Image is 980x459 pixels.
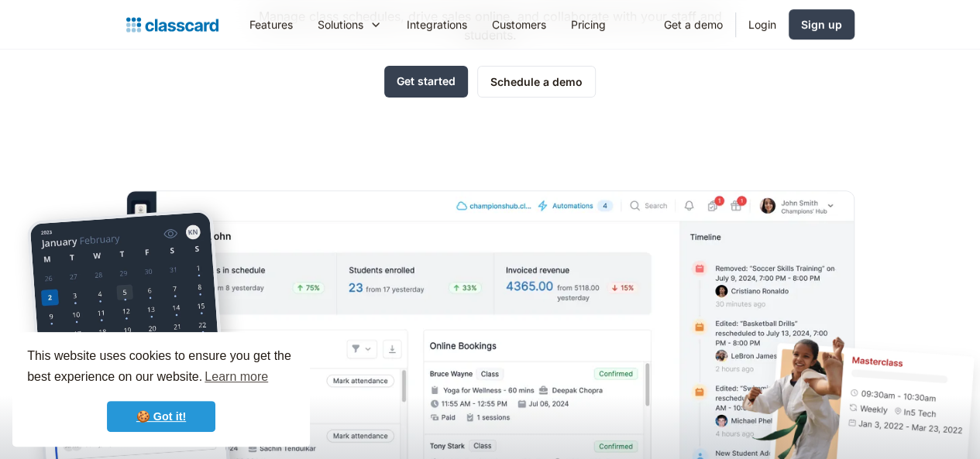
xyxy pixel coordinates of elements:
[801,16,842,33] div: Sign up
[394,7,480,42] a: Integrations
[559,7,618,42] a: Pricing
[305,7,394,42] div: Solutions
[12,332,310,447] div: cookieconsent
[384,66,468,98] a: Get started
[480,7,559,42] a: Customers
[27,347,295,389] span: This website uses cookies to ensure you get the best experience on our website.
[789,9,854,39] a: Sign up
[237,7,305,42] a: Features
[477,66,596,98] a: Schedule a demo
[652,7,735,42] a: Get a demo
[318,16,363,33] div: Solutions
[126,14,218,36] a: home
[736,7,789,42] a: Login
[107,401,215,432] a: dismiss cookie message
[202,365,270,389] a: learn more about cookies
